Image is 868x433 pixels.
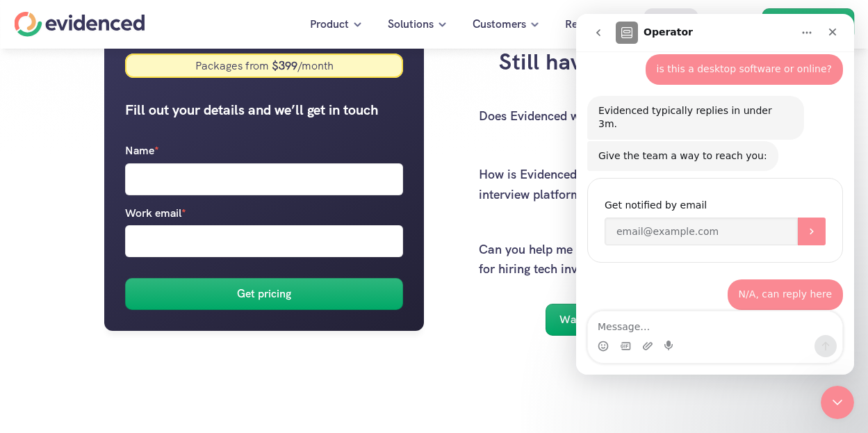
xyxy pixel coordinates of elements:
p: Does Evidenced work with my ATS? [479,106,694,126]
p: Watch a demo [559,311,631,329]
div: Packages from /month [195,58,333,73]
input: Work email* [125,225,403,257]
h3: Still have questions? [459,47,750,78]
input: Name* [125,163,403,195]
a: Book a demo [762,8,854,40]
h5: Fill out your details and we’ll get in touch [125,99,403,121]
p: How is Evidenced different from other interview platforms? [479,165,694,205]
a: Sign In [703,8,757,40]
p: Customers [473,15,526,33]
p: Name [125,142,159,160]
p: Product [310,15,349,33]
p: Can you help me build a business case for hiring tech investment? [479,240,694,280]
iframe: Intercom live chat [821,386,854,419]
p: Work email [125,204,186,222]
button: Get pricing [125,278,403,310]
p: Solutions [388,15,434,33]
iframe: Intercom live chat [576,14,854,375]
a: Pricing [644,8,698,40]
a: Watch a demo [546,304,662,336]
p: Resources [565,15,615,33]
a: Home [14,12,145,37]
h6: Get pricing [237,286,291,304]
strong: $ 399 [268,58,297,73]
